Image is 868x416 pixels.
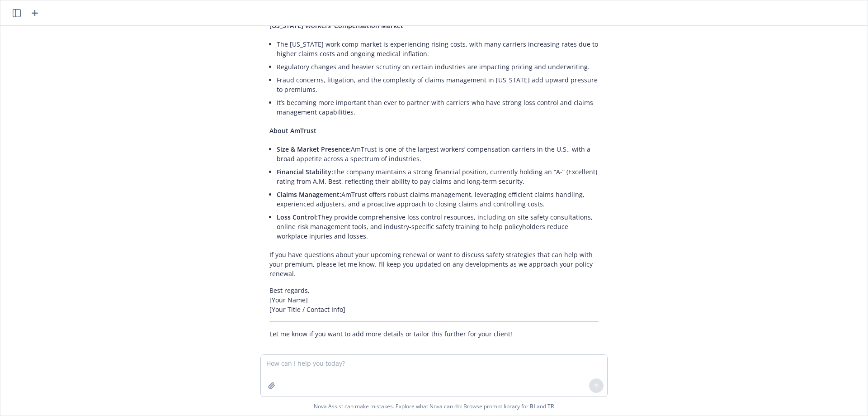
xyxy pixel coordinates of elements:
a: BI [530,402,535,410]
p: If you have questions about your upcoming renewal or want to discuss safety strategies that can h... [269,250,599,278]
span: Nova Assist can make mistakes. Explore what Nova can do: Browse prompt library for and [4,397,864,416]
li: They provide comprehensive loss control resources, including on-site safety consultations, online... [277,210,599,243]
span: Size & Market Presence: [277,145,351,153]
span: [US_STATE] Workers’ Compensation Market [269,21,403,30]
a: TR [547,402,554,410]
span: About AmTrust [269,126,316,135]
li: AmTrust offers robust claims management, leveraging efficient claims handling, experienced adjust... [277,188,599,210]
li: The [US_STATE] work comp market is experiencing rising costs, with many carriers increasing rates... [277,38,599,60]
p: Let me know if you want to add more details or tailor this further for your client! [269,329,599,339]
p: Best regards, [Your Name] [Your Title / Contact Info] [269,286,599,314]
li: It’s becoming more important than ever to partner with carriers who have strong loss control and ... [277,96,599,119]
span: Claims Management: [277,190,341,199]
span: Loss Control: [277,213,318,221]
li: The company maintains a strong financial position, currently holding an “A-” (Excellent) rating f... [277,165,599,188]
span: Financial Stability: [277,167,333,176]
li: Fraud concerns, litigation, and the complexity of claims management in [US_STATE] add upward pres... [277,73,599,96]
li: AmTrust is one of the largest workers’ compensation carriers in the U.S., with a broad appetite a... [277,143,599,165]
li: Regulatory changes and heavier scrutiny on certain industries are impacting pricing and underwrit... [277,60,599,73]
